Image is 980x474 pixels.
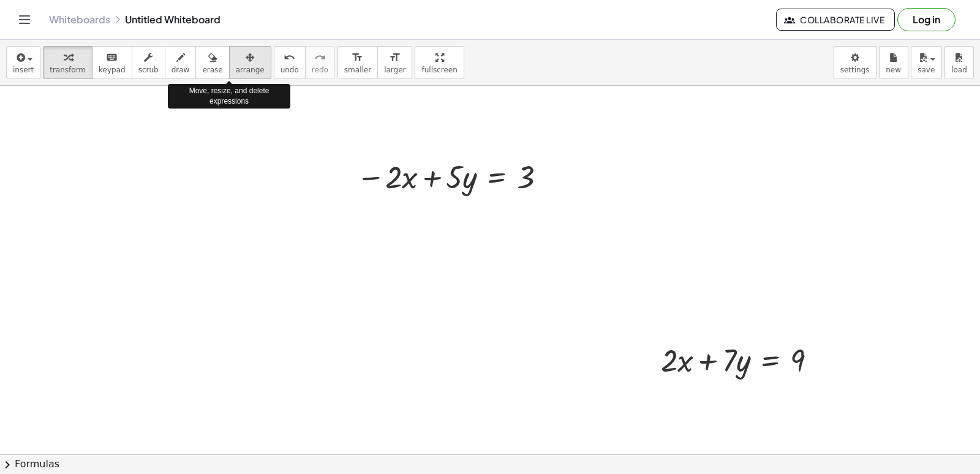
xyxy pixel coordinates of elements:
[195,46,229,79] button: erase
[377,46,412,79] button: format_sizelarger
[352,50,363,65] i: format_size
[840,66,870,74] span: settings
[951,66,967,74] span: load
[337,46,378,79] button: format_sizesmaller
[171,66,190,74] span: draw
[236,66,265,74] span: arrange
[911,46,942,79] button: save
[305,46,335,79] button: redoredo
[879,46,908,79] button: new
[165,46,197,79] button: draw
[15,10,34,29] button: Toggle navigation
[344,66,371,74] span: smaller
[50,66,86,74] span: transform
[49,13,110,26] a: Whiteboards
[314,50,326,65] i: redo
[415,46,464,79] button: fullscreen
[421,66,457,74] span: fullscreen
[918,66,935,74] span: save
[138,66,159,74] span: scrub
[776,9,895,31] button: Collaborate Live
[384,66,405,74] span: larger
[202,66,222,74] span: erase
[43,46,92,79] button: transform
[274,46,306,79] button: undoundo
[168,84,290,109] div: Move, resize, and delete expressions
[312,66,328,74] span: redo
[281,66,299,74] span: undo
[132,46,165,79] button: scrub
[944,46,974,79] button: load
[229,46,271,79] button: arrange
[13,66,34,74] span: insert
[106,50,118,65] i: keyboard
[99,66,126,74] span: keypad
[92,46,132,79] button: keyboardkeypad
[834,46,876,79] button: settings
[284,50,295,65] i: undo
[389,50,401,65] i: format_size
[897,8,956,31] button: Log in
[786,14,884,25] span: Collaborate Live
[886,66,901,74] span: new
[6,46,40,79] button: insert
